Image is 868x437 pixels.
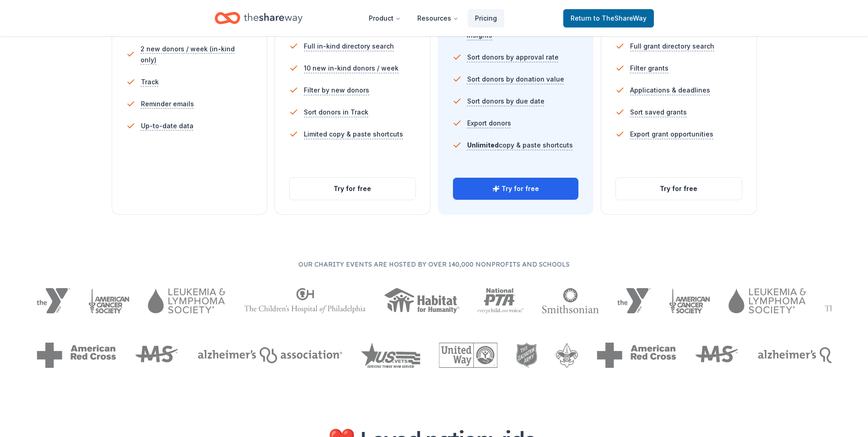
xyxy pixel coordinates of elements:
[467,141,573,149] span: copy & paste shortcuts
[555,343,578,368] img: Boy Scouts of America
[630,63,669,74] span: Filter grants
[304,85,369,96] span: Filter by new donors
[630,41,714,52] span: Full grant directory search
[630,129,713,140] span: Export grant opportunities
[384,288,459,313] img: Habitat for Humanity
[37,259,831,270] p: Our charity events are hosted by over 140,000 nonprofits and schools
[361,343,421,368] img: US Vets
[563,9,654,27] a: Returnto TheShareWay
[304,63,399,74] span: 10 new in-kind donors / week
[439,343,497,368] img: United Way
[617,288,651,313] img: YMCA
[37,288,70,313] img: YMCA
[215,7,302,29] a: Home
[290,178,415,200] button: Try for free
[410,9,466,27] button: Resources
[148,288,225,313] img: Leukemia & Lymphoma Society
[304,107,368,118] span: Sort donors in Track
[467,52,559,63] span: Sort donors by approval rate
[141,120,194,131] span: Up-to-date data
[361,7,504,29] nav: Main
[542,288,599,313] img: Smithsonian
[141,76,159,87] span: Track
[304,41,394,52] span: Full in-kind directory search
[630,107,687,118] span: Sort saved grants
[88,288,130,313] img: American Cancer Society
[198,347,342,363] img: Alzheimers Association
[467,96,545,107] span: Sort donors by due date
[597,343,676,368] img: American Red Cross
[135,343,179,368] img: MS
[571,13,647,24] span: Return
[467,118,511,129] span: Export donors
[467,141,499,149] span: Unlimited
[361,9,408,27] button: Product
[244,288,366,313] img: The Children's Hospital of Philadelphia
[478,288,524,313] img: National PTA
[140,44,253,66] span: 2 new donors / week (in-kind only)
[37,343,116,368] img: American Red Cross
[141,98,194,109] span: Reminder emails
[695,343,739,368] img: MS
[467,74,564,85] span: Sort donors by donation value
[669,288,711,313] img: American Cancer Society
[630,85,710,96] span: Applications & deadlines
[453,178,579,200] button: Try for free
[593,14,647,22] span: to TheShareWay
[468,9,504,27] a: Pricing
[616,178,742,200] button: Try for free
[728,288,806,313] img: Leukemia & Lymphoma Society
[304,129,403,140] span: Limited copy & paste shortcuts
[516,343,538,368] img: The Salvation Army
